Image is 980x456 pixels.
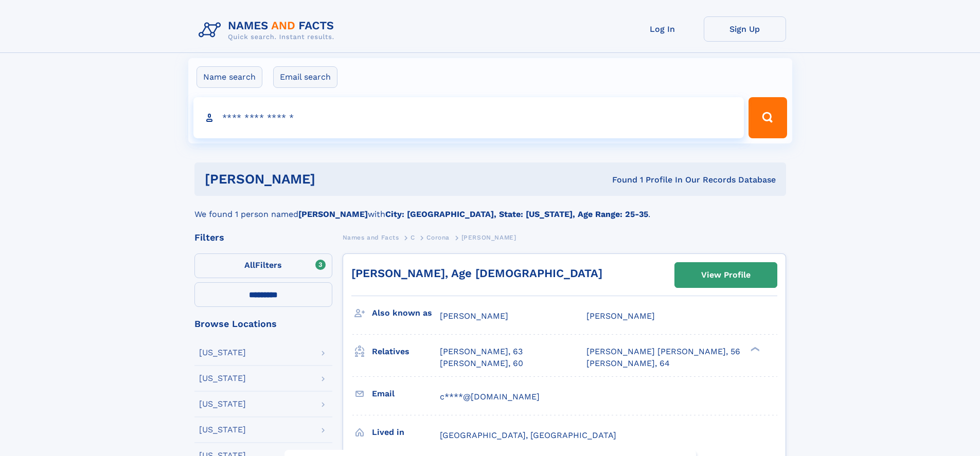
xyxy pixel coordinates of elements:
span: [PERSON_NAME] [440,311,508,321]
a: C [411,231,415,244]
label: Email search [273,66,337,88]
div: Browse Locations [194,319,332,329]
span: C [411,234,415,241]
label: Filters [194,253,332,278]
span: Corona [426,234,450,241]
h3: Relatives [372,343,440,360]
button: Search Button [749,97,787,138]
h3: Email [372,385,440,403]
div: Found 1 Profile In Our Records Database [464,174,776,186]
div: [US_STATE] [199,374,246,382]
a: View Profile [675,263,777,287]
label: Name search [197,66,262,88]
input: search input [193,97,744,138]
div: ❯ [748,346,760,353]
div: We found 1 person named with . [194,196,786,221]
b: City: [GEOGRAPHIC_DATA], State: [US_STATE], Age Range: 25-35 [385,209,648,219]
a: [PERSON_NAME], Age [DEMOGRAPHIC_DATA] [351,267,602,280]
div: [US_STATE] [199,349,246,357]
h1: [PERSON_NAME] [205,173,464,186]
b: [PERSON_NAME] [298,209,368,219]
div: [US_STATE] [199,400,246,408]
span: All [244,260,255,270]
h3: Lived in [372,424,440,441]
a: Names and Facts [343,231,399,244]
span: [GEOGRAPHIC_DATA], [GEOGRAPHIC_DATA] [440,430,616,440]
a: [PERSON_NAME], 60 [440,358,523,369]
h3: Also known as [372,304,440,322]
a: [PERSON_NAME] [PERSON_NAME], 56 [586,346,740,357]
a: [PERSON_NAME], 63 [440,346,523,357]
a: Sign Up [704,16,786,42]
div: [US_STATE] [199,426,246,434]
img: Logo Names and Facts [194,16,343,44]
div: View Profile [701,263,751,287]
a: Corona [426,231,450,244]
a: [PERSON_NAME], 64 [586,358,670,369]
span: [PERSON_NAME] [461,234,516,241]
span: [PERSON_NAME] [586,311,655,321]
a: Log In [621,16,704,42]
div: Filters [194,233,332,242]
